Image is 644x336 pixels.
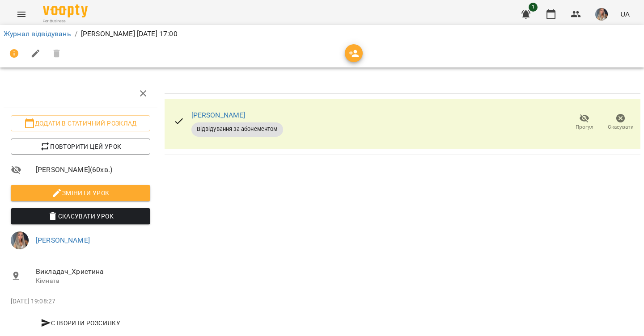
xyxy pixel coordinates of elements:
span: Скасувати [608,123,634,131]
button: Повторити цей урок [11,139,150,155]
button: UA [617,6,633,22]
a: Журнал відвідувань [4,29,71,38]
a: [PERSON_NAME] [36,236,90,244]
span: Відвідування за абонементом [191,125,283,133]
span: Викладач_Христина [36,266,150,277]
span: Скасувати Урок [18,211,143,222]
a: [PERSON_NAME] [191,111,246,119]
img: Voopty Logo [43,4,88,17]
button: Menu [11,4,32,25]
button: Скасувати Урок [11,208,150,224]
span: Додати в статичний розклад [18,118,143,129]
span: Створити розсилку [14,318,147,328]
span: For Business [43,18,88,24]
span: Прогул [576,123,593,131]
p: [PERSON_NAME] [DATE] 17:00 [81,29,178,39]
button: Додати в статичний розклад [11,115,150,131]
li: / [75,29,77,39]
span: Змінити урок [18,188,143,198]
button: Створити розсилку [11,315,150,331]
span: 1 [529,3,538,12]
p: Кімната [36,277,150,286]
img: d9d45dfaca939939c7a8df8fb5c98c46.jpg [595,8,608,21]
button: Прогул [566,110,602,135]
button: Скасувати [602,110,639,135]
button: Змінити урок [11,185,150,201]
span: Повторити цей урок [18,141,143,152]
span: [PERSON_NAME] ( 60 хв. ) [36,164,150,175]
p: [DATE] 19:08:27 [11,297,150,306]
span: UA [620,9,630,19]
img: d9d45dfaca939939c7a8df8fb5c98c46.jpg [11,231,29,249]
nav: breadcrumb [4,29,640,39]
